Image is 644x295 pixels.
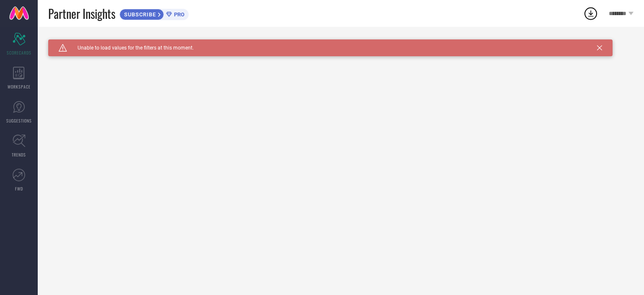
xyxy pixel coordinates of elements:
span: Unable to load values for the filters at this moment. [67,45,194,51]
div: Unable to load filters at this moment. Please try later. [48,39,634,46]
span: SUBSCRIBE [120,11,158,18]
span: PRO [172,11,184,18]
div: Open download list [583,6,598,21]
span: SCORECARDS [7,50,31,56]
span: WORKSPACE [8,84,31,90]
span: TRENDS [12,151,26,158]
span: FWD [15,185,23,192]
span: Partner Insights [48,5,115,22]
a: SUBSCRIBEPRO [119,7,189,20]
span: SUGGESTIONS [6,117,32,124]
